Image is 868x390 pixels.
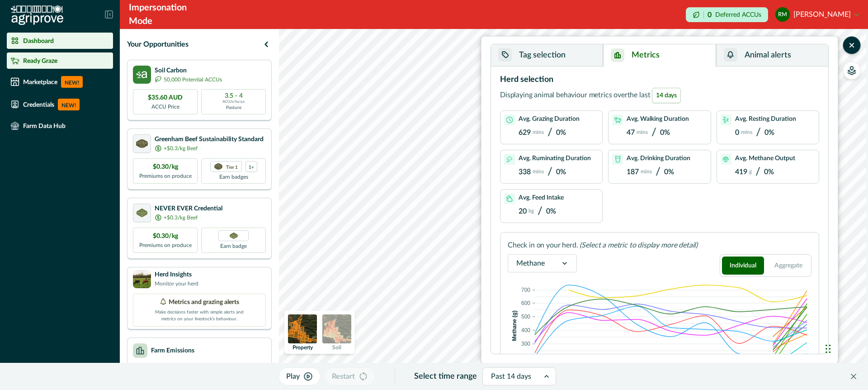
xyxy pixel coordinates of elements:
p: $0.30/kg [153,162,178,172]
p: mins [741,129,752,135]
p: 187 [627,168,639,176]
p: (Select a metric to display more detail) [580,240,698,251]
p: 0% [546,207,556,216]
p: Displaying animal behaviour metrics over the last [500,88,683,103]
img: certification logo [214,163,222,170]
p: Tier 1 [226,164,238,170]
button: Rodney McIntyre[PERSON_NAME] [775,4,859,25]
iframe: Chat Widget [823,326,868,370]
p: Credentials [23,101,54,108]
p: 0% [556,128,566,137]
p: 3.5 - 4 [225,93,243,99]
p: Premiums on produce [139,241,192,249]
p: / [656,166,660,179]
text: 300 [521,341,530,347]
div: more credentials avaialble [245,161,257,172]
p: / [651,126,656,139]
p: Earn badges [219,172,248,181]
p: Soil [332,345,341,350]
div: Impersonation Mode [129,1,210,28]
p: 0% [764,168,774,176]
p: Restart [332,371,355,382]
a: MarketplaceNEW! [7,72,113,91]
p: Select time range [414,371,477,383]
p: Herd Insights [155,270,198,280]
p: Pasture [226,105,241,111]
p: Premiums on produce [139,172,192,180]
p: Greenham Beef Sustainability Standard [155,135,264,144]
p: 0% [660,128,670,137]
img: Logo [11,5,63,25]
p: 50,000 Potential ACCUs [164,76,222,84]
button: Individual [722,257,764,275]
p: $0.30/kg [153,232,178,241]
p: NEW! [58,99,80,110]
text: 700 [521,287,530,293]
p: +$0.3/kg Beef [164,214,198,222]
p: Farm Emissions [151,346,194,356]
p: Make decisions faster with simple alerts and metrics on your livestock’s behaviour. [154,307,245,323]
text: 500 [521,314,530,320]
p: Avg. Feed Intake [519,194,564,202]
a: Dashboard [7,33,113,49]
p: 419 [735,168,747,176]
p: Marketplace [23,78,57,86]
button: Play [278,367,321,385]
button: Close [846,369,861,384]
p: / [538,205,542,218]
p: g [749,168,752,175]
p: 1+ [249,164,254,170]
a: Ready Graze [7,52,113,69]
p: Avg. Methane Output [735,155,795,162]
p: ACCUs/ha/pa [222,99,245,105]
p: ACCU Price [151,103,179,111]
text: 600 [521,300,530,306]
p: 629 [519,128,531,137]
p: 20 [519,207,527,216]
img: soil preview [322,314,351,343]
p: Avg. Grazing Duration [519,115,580,123]
p: 0% [556,168,566,176]
canvas: Map [279,29,866,390]
p: Dashboard [23,37,54,44]
p: Herd selection [500,74,553,86]
p: Earn badge [220,241,247,250]
img: certification logo [136,139,148,148]
p: 338 [519,168,531,176]
p: 0% [664,168,674,176]
div: Drag [826,335,831,362]
p: Avg. Resting Duration [735,115,796,123]
p: 0 [735,128,739,137]
span: 14 days [652,88,681,103]
p: Avg. Ruminating Duration [519,155,591,162]
button: Aggregate [768,257,810,275]
button: Animal alerts [716,44,828,67]
a: CredentialsNEW! [7,95,113,114]
p: mins [533,129,544,135]
p: mins [641,168,652,175]
p: Avg. Walking Duration [627,115,689,123]
p: NEW! [61,76,83,88]
p: Play [286,371,300,382]
button: Tag selection [491,44,603,67]
p: Farm Data Hub [23,122,66,129]
p: NEVER EVER Credential [155,204,222,214]
p: Check in on your herd. [508,240,578,251]
p: / [756,126,761,139]
img: property preview [288,314,317,343]
p: Monitor your herd [155,280,198,288]
p: kg [528,208,534,214]
text: Methane (g) [511,310,518,341]
p: 0% [764,128,774,137]
p: Deferred ACCUs [715,11,761,18]
a: Farm Data Hub [7,118,113,134]
p: Property [292,345,313,350]
p: / [547,166,552,179]
text: 400 [521,327,530,333]
p: Avg. Drinking Duration [627,155,690,162]
p: 0 [708,11,712,19]
p: 47 [627,128,635,137]
img: Greenham NEVER EVER certification badge [230,233,238,239]
button: Restart [324,367,376,385]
